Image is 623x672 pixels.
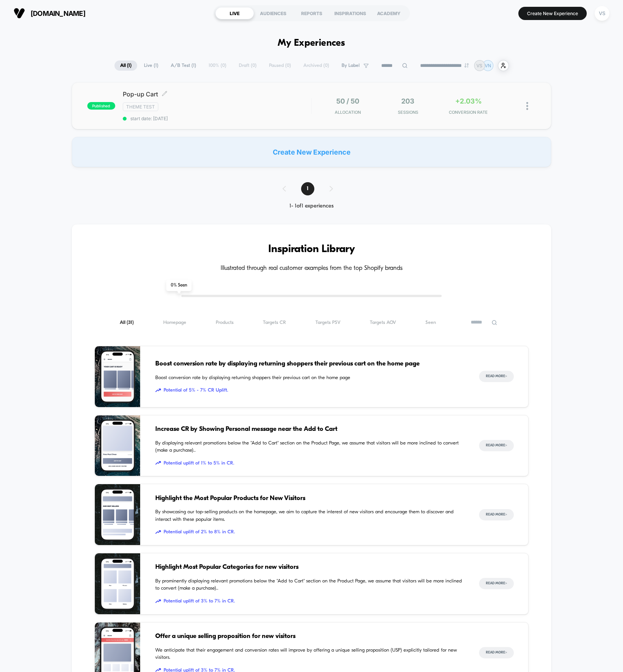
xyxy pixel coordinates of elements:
img: Boost conversion rate by displaying returning shoppers their previous cart on the home page [95,346,140,407]
span: published [87,102,115,110]
div: Duration [229,165,249,173]
span: Homepage [163,320,186,325]
input: Volume [263,166,286,173]
button: Read More> [479,647,514,658]
img: close [526,102,528,110]
button: Create New Experience [518,7,587,20]
h4: Illustrated through real customer examples from the top Shopify brands [94,265,529,272]
div: LIVE [215,7,254,19]
span: CONVERSION RATE [440,110,497,115]
span: Pop-up Cart [123,90,311,98]
span: By displaying relevant promotions below the "Add to Cart" section on the Product Page, we assume ... [155,440,464,454]
span: 0 % Seen [166,280,192,291]
span: Seen [425,320,436,325]
span: Offer a unique selling proposition for new visitors [155,632,464,641]
button: Read More> [479,440,514,451]
button: VS [592,6,612,21]
button: [DOMAIN_NAME] [11,7,88,19]
span: Highlight Most Popular Categories for new visitors [155,562,464,572]
span: A/B Test ( 1 ) [165,60,202,71]
span: Sessions [380,110,436,115]
span: All ( 1 ) [114,60,137,71]
span: Increase CR by Showing Personal message near the Add to Cart [155,424,464,434]
div: INSPIRATIONS [331,7,369,19]
span: Live ( 1 ) [138,60,164,71]
span: Boost conversion rate by displaying returning shoppers their previous cart on the home page [155,359,464,369]
span: Theme Test [123,102,158,111]
div: VS [595,6,609,21]
span: Highlight the Most Popular Products for New Visitors [155,494,464,503]
img: By prominently displaying relevant promotions below the "Add to Cart" section on the Product Page... [95,553,140,614]
h1: My Experiences [278,38,345,49]
img: By displaying relevant promotions below the "Add to Cart" section on the Product Page, we assume ... [95,415,140,476]
span: Targets PSV [315,320,340,325]
div: REPORTS [292,7,331,19]
span: Boost conversion rate by displaying returning shoppers their previous cart on the home page [155,374,464,382]
button: Play, NEW DEMO 2025-VEED.mp4 [4,163,16,175]
img: end [464,63,469,68]
span: 1 [301,182,314,195]
span: Allocation [335,110,361,115]
h3: Inspiration Library [94,243,529,255]
span: Potential uplift of 1% to 5% in CR. [155,460,464,467]
button: Read More> [479,578,514,589]
span: Potential uplift of 3% to 7% in CR. [155,598,464,605]
img: By showcasing our top-selling products on the homepage, we aim to capture the interest of new vis... [95,484,140,545]
div: Create New Experience [72,137,552,167]
div: AUDIENCES [254,7,292,19]
span: By Label [342,63,360,68]
span: We anticipate that their engagement and conversion rates will improve by offering a unique sellin... [155,647,464,661]
span: All [120,320,134,325]
img: Visually logo [14,8,25,19]
span: Targets AOV [370,320,396,325]
span: Products [216,320,233,325]
button: Read More> [479,371,514,382]
span: By showcasing our top-selling products on the homepage, we aim to capture the interest of new vis... [155,508,464,523]
span: Potential of 5% - 7% CR Uplift. [155,387,464,394]
button: Play, NEW DEMO 2025-VEED.mp4 [150,81,168,99]
span: Targets CR [263,320,286,325]
p: VN [485,63,491,68]
div: ACADEMY [369,7,408,19]
p: VS [476,63,482,68]
span: start date: [DATE] [123,116,311,121]
div: Current time [210,165,227,173]
button: Read More> [479,509,514,520]
span: By prominently displaying relevant promotions below the "Add to Cart" section on the Product Page... [155,578,464,592]
span: Potential uplift of 2% to 8% in CR. [155,528,464,536]
div: 1 - 1 of 1 experiences [275,203,348,209]
span: 203 [401,97,414,105]
span: [DOMAIN_NAME] [31,9,85,17]
span: 50 / 50 [336,97,359,105]
span: ( 31 ) [127,320,134,325]
span: +2.03% [455,97,482,105]
input: Seek [6,153,314,160]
